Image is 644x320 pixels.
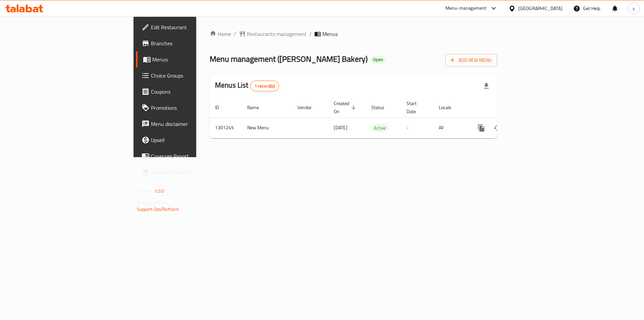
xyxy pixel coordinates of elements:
a: Support.OpsPlatform [137,205,179,214]
span: Promotions [151,104,236,112]
td: All [433,118,468,138]
button: Change Status [489,120,505,136]
span: Menus [322,30,338,38]
a: Promotions [136,100,241,116]
button: Add New Menu [445,54,497,66]
a: Branches [136,35,241,51]
span: Open [370,57,386,62]
span: y [633,5,635,12]
span: 1 record(s) [251,83,279,89]
span: Get support on: [137,198,168,207]
span: Name [247,103,268,111]
td: - [401,118,433,138]
a: Restaurants management [239,30,307,38]
span: [DATE] [334,123,347,132]
span: Menu disclaimer [151,120,236,128]
span: Menus [152,55,236,63]
th: Actions [468,97,543,118]
button: more [473,120,489,136]
a: Choice Groups [136,67,241,84]
span: Active [371,124,388,132]
span: Version: [137,187,153,195]
table: enhanced table [210,97,543,138]
span: ID [215,103,228,111]
span: Start Date [407,99,425,116]
nav: breadcrumb [210,30,497,38]
div: Export file [478,78,494,94]
h2: Menus List [215,80,279,91]
span: Add New Menu [450,56,492,64]
a: Coupons [136,84,241,100]
a: Edit Restaurant [136,19,241,35]
span: Locale [439,103,460,111]
a: Menus [136,51,241,67]
span: Restaurants management [247,30,307,38]
div: Menu-management [445,4,487,12]
span: Branches [151,39,236,47]
div: Open [370,56,386,64]
a: Upsell [136,132,241,148]
span: Coupons [151,88,236,96]
span: Upsell [151,136,236,144]
span: 1.0.0 [154,187,165,195]
div: [GEOGRAPHIC_DATA] [518,5,562,12]
span: Coverage Report [151,152,236,160]
td: New Menu [242,118,292,138]
span: Vendor [298,103,320,111]
li: / [309,30,312,38]
span: Edit Restaurant [151,23,236,31]
span: Status [371,103,393,111]
a: Menu disclaimer [136,116,241,132]
span: Choice Groups [151,72,236,80]
a: Coverage Report [136,148,241,164]
span: Created On [334,99,358,116]
div: Total records count [250,81,279,91]
span: Menu management ( [PERSON_NAME] Bakery ) [210,51,368,66]
span: Grocery Checklist [151,168,236,176]
a: Grocery Checklist [136,164,241,180]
